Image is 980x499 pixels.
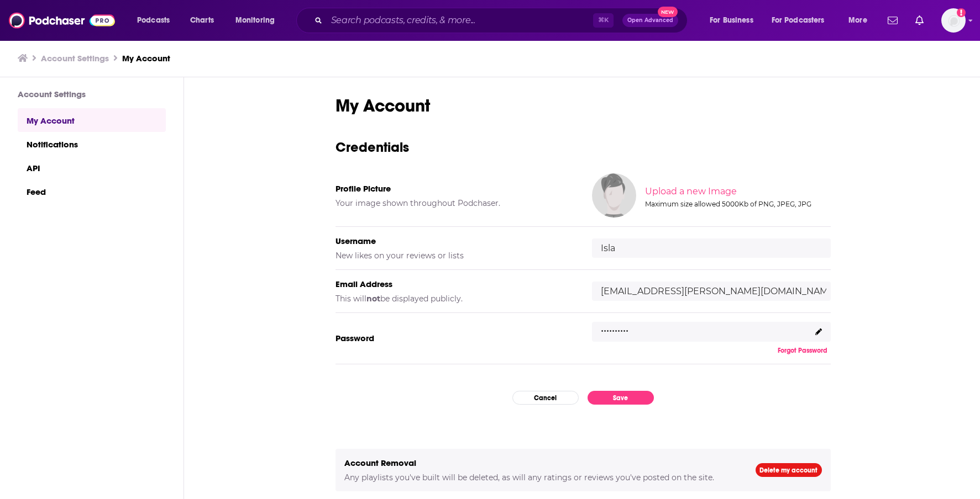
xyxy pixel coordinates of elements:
img: Your profile image [592,173,636,217]
a: My Account [122,53,170,63]
h1: My Account [336,95,831,116]
h5: Your image shown throughout Podchaser. [336,198,574,208]
b: not [366,294,380,304]
button: open menu [228,12,289,29]
a: Charts [183,12,221,29]
a: Account Settings [41,53,109,63]
button: open menu [702,12,767,29]
input: email [592,282,831,301]
span: For Podcasters [772,13,825,28]
button: Open AdvancedNew [622,14,678,27]
a: Show notifications dropdown [883,11,902,30]
button: open menu [764,12,841,29]
h3: Credentials [336,139,831,156]
span: ⌘ K [593,13,614,28]
span: Open Advanced [627,18,673,23]
span: Charts [190,13,214,28]
p: .......... [601,319,628,335]
span: Monitoring [235,13,275,28]
a: Notifications [18,132,166,156]
h5: Password [336,333,574,343]
img: User Profile [941,8,966,33]
button: open menu [129,12,184,29]
span: Logged in as Isla [941,8,966,33]
button: Show profile menu [941,8,966,33]
h5: Account Removal [344,458,738,468]
div: Maximum size allowed 5000Kb of PNG, JPEG, JPG [645,200,829,208]
svg: Add a profile image [957,8,966,17]
button: open menu [841,12,881,29]
span: More [848,13,867,28]
button: Cancel [512,391,579,405]
a: Feed [18,179,166,203]
input: username [592,238,831,258]
h5: New likes on your reviews or lists [336,251,574,261]
button: Forgot Password [774,346,831,355]
a: API [18,156,166,179]
h5: Any playlists you've built will be deleted, as will any ratings or reviews you've posted on the s... [344,473,738,482]
a: My Account [18,108,166,132]
h5: Profile Picture [336,183,574,194]
h5: Email Address [336,279,574,289]
img: Podchaser - Follow, Share and Rate Podcasts [9,10,115,31]
h5: Username [336,236,574,246]
span: New [658,7,678,17]
span: Podcasts [137,13,170,28]
div: Search podcasts, credits, & more... [307,8,698,33]
button: Save [588,391,654,405]
h5: This will be displayed publicly. [336,294,574,304]
a: Show notifications dropdown [911,11,928,30]
span: For Business [710,13,753,28]
input: Search podcasts, credits, & more... [327,12,593,29]
a: Delete my account [756,463,822,477]
h3: Account Settings [18,89,166,99]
